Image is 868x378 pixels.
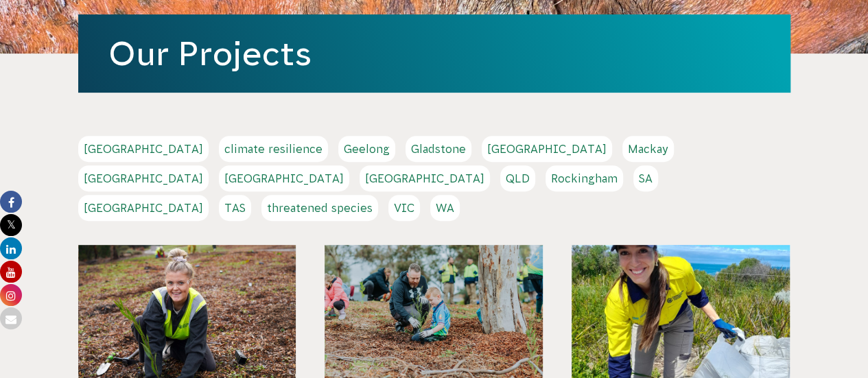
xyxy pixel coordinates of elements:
[78,195,209,221] a: [GEOGRAPHIC_DATA]
[78,165,209,191] a: [GEOGRAPHIC_DATA]
[219,195,251,221] a: TAS
[633,165,658,191] a: SA
[622,136,674,162] a: Mackay
[482,136,612,162] a: [GEOGRAPHIC_DATA]
[219,165,349,191] a: [GEOGRAPHIC_DATA]
[500,165,535,191] a: QLD
[108,35,312,72] a: Our Projects
[78,136,209,162] a: [GEOGRAPHIC_DATA]
[261,195,378,221] a: threatened species
[388,195,420,221] a: VIC
[546,165,623,191] a: Rockingham
[406,136,471,162] a: Gladstone
[338,136,395,162] a: Geelong
[430,195,460,221] a: WA
[219,136,328,162] a: climate resilience
[360,165,490,191] a: [GEOGRAPHIC_DATA]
